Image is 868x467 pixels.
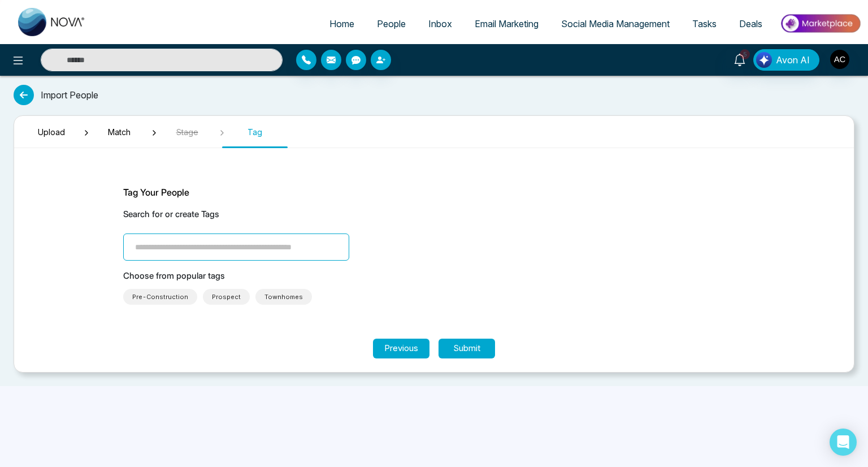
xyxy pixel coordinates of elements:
[123,185,745,199] p: Tag Your People
[227,126,283,138] span: Tag
[475,18,539,29] span: Email Marketing
[463,13,550,34] a: Email Marketing
[318,13,366,34] a: Home
[428,18,452,29] span: Inbox
[264,291,303,302] span: Townhomes
[681,13,728,34] a: Tasks
[212,291,241,302] span: Prospect
[23,126,80,138] span: Upload
[753,49,819,71] button: Avon AI
[728,13,774,34] a: Deals
[91,126,147,138] span: Match
[18,8,86,36] img: Nova CRM Logo
[373,339,429,358] button: Previous
[740,49,750,59] span: 5
[123,208,745,221] p: Search for or create Tags
[830,429,857,456] div: Open Intercom Messenger
[377,18,406,29] span: People
[41,88,98,102] span: Import People
[132,291,188,302] span: Pre-Construction
[561,18,670,29] span: Social Media Management
[417,13,463,34] a: Inbox
[776,53,810,67] span: Avon AI
[366,13,417,34] a: People
[439,339,495,358] button: Submit
[692,18,717,29] span: Tasks
[756,52,772,68] img: Lead Flow
[329,18,354,29] span: Home
[726,49,753,69] a: 5
[830,50,849,69] img: User Avatar
[159,126,215,138] span: Stage
[779,11,861,36] img: Market-place.gif
[123,270,745,283] p: Choose from popular tags
[550,13,681,34] a: Social Media Management
[739,18,762,29] span: Deals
